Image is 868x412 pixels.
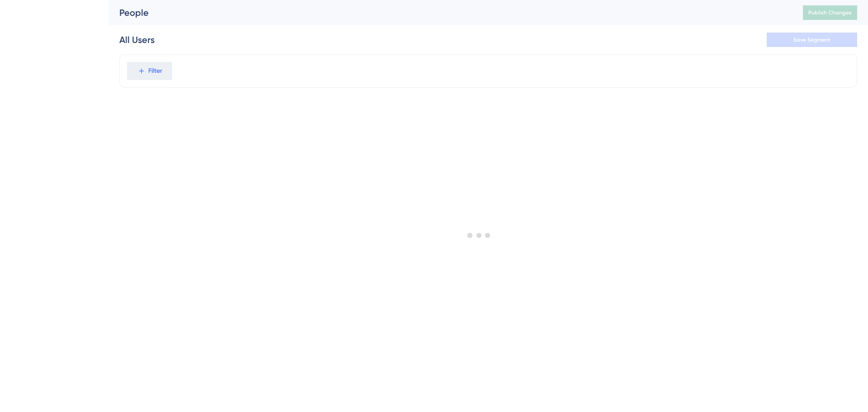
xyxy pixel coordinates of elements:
div: All Users [119,33,155,46]
div: People [119,6,780,19]
span: Publish Changes [808,9,852,16]
span: Save Segment [793,36,830,43]
button: Save Segment [767,33,857,47]
button: Publish Changes [803,5,857,20]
